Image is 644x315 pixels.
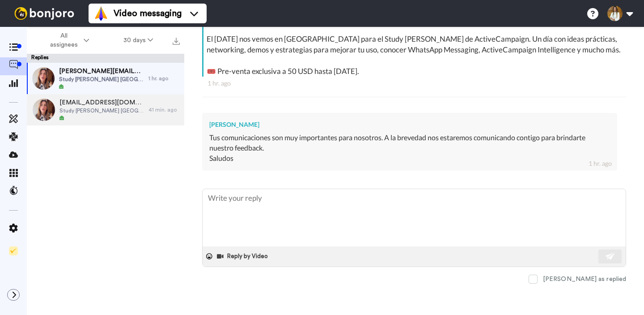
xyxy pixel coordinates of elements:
[208,79,621,88] div: 1 hr. ago
[29,28,106,53] button: All assignees
[209,120,610,129] div: [PERSON_NAME]
[27,94,184,125] a: [EMAIL_ADDRESS][DOMAIN_NAME]Study [PERSON_NAME] [GEOGRAPHIC_DATA] - Envío 141 min. ago
[27,54,184,63] div: Replies
[543,275,626,284] div: [PERSON_NAME] as replied
[94,6,108,21] img: vm-color.svg
[32,67,55,90] img: 27956ee2-fdfb-4e77-9b30-86764f74970b-thumb.jpg
[59,98,144,107] span: [EMAIL_ADDRESS][DOMAIN_NAME]
[589,159,612,168] div: 1 hr. ago
[27,63,184,94] a: [PERSON_NAME][EMAIL_ADDRESS][PERSON_NAME][DOMAIN_NAME]Study [PERSON_NAME] [GEOGRAPHIC_DATA] - Env...
[33,99,55,121] img: 27956ee2-fdfb-4e77-9b30-86764f74970b-thumb.jpg
[216,250,271,263] button: Reply by Video
[606,253,615,260] img: send-white.svg
[59,67,144,76] span: [PERSON_NAME][EMAIL_ADDRESS][PERSON_NAME][DOMAIN_NAME]
[148,75,180,82] div: 1 hr. ago
[59,107,144,114] span: Study [PERSON_NAME] [GEOGRAPHIC_DATA] - Envío 1
[9,246,18,255] img: Checklist.svg
[209,133,610,164] div: Tus comunicaciones son muy importantes para nosotros. A la brevedad nos estaremos comunicando con...
[148,106,180,113] div: 41 min. ago
[207,12,624,77] div: Hola 👋 El [DATE] nos vemos en [GEOGRAPHIC_DATA] para el Study [PERSON_NAME] de ActiveCampaign. Un...
[59,76,144,83] span: Study [PERSON_NAME] [GEOGRAPHIC_DATA] - Envío 1
[11,7,78,20] img: bj-logo-header-white.svg
[114,7,182,20] span: Video messaging
[46,31,82,49] span: All assignees
[173,38,180,45] img: export.svg
[106,32,170,48] button: 30 days
[170,34,182,47] button: Export all results that match these filters now.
